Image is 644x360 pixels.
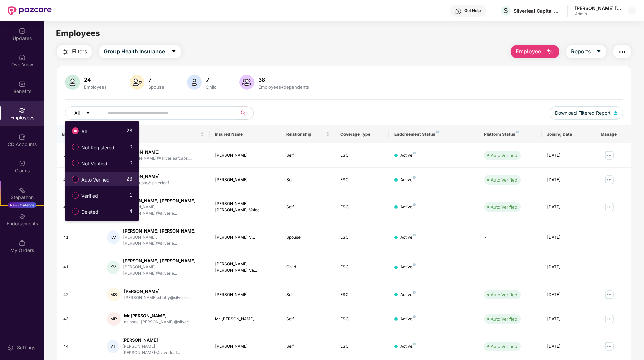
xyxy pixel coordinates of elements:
[7,344,14,351] img: svg+xml;base64,PHN2ZyBpZD0iU2V0dGluZy0yMHgyMCIgeG1sbnM9Imh0dHA6Ly93d3cudzMub3JnLzIwMDAvc3ZnIiB3aW...
[566,45,606,58] button: Reportscaret-down
[19,240,26,246] img: svg+xml;base64,PHN2ZyBpZD0iTXlfT3JkZXJzIiBkYXRhLW5hbWU9Ik15IE9yZGVycyIgeG1sbnM9Imh0dHA6Ly93d3cudz...
[614,111,617,115] img: svg+xml;base64,PHN2ZyB4bWxucz0iaHR0cDovL3d3dy53My5vcmcvMjAwMC9zdmciIHhtbG5zOnhsaW5rPSJodHRwOi8vd3...
[400,292,416,298] div: Active
[204,76,218,83] div: 7
[547,292,590,298] div: [DATE]
[79,160,110,167] span: Not Verified
[400,264,416,270] div: Active
[400,177,416,183] div: Active
[210,125,281,143] th: Insured Name
[491,316,517,322] div: Auto Verified
[1,194,44,201] div: Stepathon
[400,152,416,159] div: Active
[629,8,635,13] img: svg+xml;base64,PHN2ZyBpZD0iRHJvcGRvd24tMzJ4MzIiIHhtbG5zPSJodHRwOi8vd3d3LnczLm9yZy8yMDAwL3N2ZyIgd2...
[478,252,541,282] td: -
[63,316,96,322] div: 43
[604,150,615,161] img: manageButton
[147,84,166,90] div: Spouse
[547,204,590,210] div: [DATE]
[286,292,329,298] div: Self
[400,316,416,322] div: Active
[19,28,26,34] img: svg+xml;base64,PHN2ZyBpZD0iVXBkYXRlZCIgeG1sbnM9Imh0dHA6Ly93d3cudzMub3JnLzIwMDAvc3ZnIiB3aWR0aD0iMj...
[215,234,276,241] div: [PERSON_NAME] V...
[595,125,631,143] th: Manage
[555,109,611,117] span: Download Filtered Report
[464,8,481,13] div: Get Help
[124,319,192,325] div: naisheel.[PERSON_NAME]@silverl...
[547,264,590,270] div: [DATE]
[340,316,383,322] div: ESC
[187,75,202,90] img: svg+xml;base64,PHN2ZyB4bWxucz0iaHR0cDovL3d3dy53My5vcmcvMjAwMC9zdmciIHhtbG5zOnhsaW5rPSJodHRwOi8vd3...
[19,107,26,114] img: svg+xml;base64,PHN2ZyBpZD0iRW1wbG95ZWVzIiB4bWxucz0iaHR0cDovL3d3dy53My5vcmcvMjAwMC9zdmciIHdpZHRoPS...
[19,54,26,61] img: svg+xml;base64,PHN2ZyBpZD0iSG9tZSIgeG1sbnM9Imh0dHA6Ly93d3cudzMub3JnLzIwMDAvc3ZnIiB3aWR0aD0iMjAiIG...
[484,132,536,137] div: Platform Status
[516,47,541,56] span: Employee
[604,289,615,300] img: manageButton
[124,149,192,155] div: [PERSON_NAME]
[504,7,508,15] span: S
[478,222,541,253] td: -
[19,213,26,220] img: svg+xml;base64,PHN2ZyBpZD0iRW5kb3JzZW1lbnRzIiB4bWxucz0iaHR0cDovL3d3dy53My5vcmcvMjAwMC9zdmciIHdpZH...
[491,291,517,298] div: Auto Verified
[123,234,204,247] div: [PERSON_NAME].[PERSON_NAME]@silverle...
[575,5,622,11] div: [PERSON_NAME] [PERSON_NAME]
[547,343,590,350] div: [DATE]
[215,177,276,183] div: [PERSON_NAME]
[129,159,132,169] span: 0
[19,134,26,140] img: svg+xml;base64,PHN2ZyBpZD0iQ0RfQWNjb3VudHMiIGRhdGEtbmFtZT0iQ0QgQWNjb3VudHMiIHhtbG5zPSJodHRwOi8vd3...
[83,84,108,90] div: Employees
[124,180,172,186] div: abhay.gupta@silverleaf...
[99,45,181,58] button: Group Health Insurancecaret-down
[129,143,132,153] span: 0
[413,343,416,345] img: svg+xml;base64,PHN2ZyB4bWxucz0iaHR0cDovL3d3dy53My5vcmcvMjAwMC9zdmciIHdpZHRoPSI4IiBoZWlnaHQ9IjgiIH...
[124,295,191,301] div: [PERSON_NAME].shetty@silverle...
[8,202,36,208] div: New Challenge
[340,152,383,159] div: ESC
[413,203,416,206] img: svg+xml;base64,PHN2ZyB4bWxucz0iaHR0cDovL3d3dy53My5vcmcvMjAwMC9zdmciIHdpZHRoPSI4IiBoZWlnaHQ9IjgiIH...
[171,49,176,55] span: caret-down
[204,84,218,90] div: Child
[8,6,52,15] img: New Pazcare Logo
[122,343,204,356] div: [PERSON_NAME].[PERSON_NAME]@silverleaf...
[413,263,416,266] img: svg+xml;base64,PHN2ZyB4bWxucz0iaHR0cDovL3d3dy53My5vcmcvMjAwMC9zdmciIHdpZHRoPSI4IiBoZWlnaHQ9IjgiIH...
[286,343,329,350] div: Self
[83,76,108,83] div: 24
[215,343,276,350] div: [PERSON_NAME]
[335,125,389,143] th: Coverage Type
[147,76,166,83] div: 7
[340,343,383,350] div: ESC
[546,48,554,56] img: svg+xml;base64,PHN2ZyB4bWxucz0iaHR0cDovL3d3dy53My5vcmcvMjAwMC9zdmciIHhtbG5zOnhsaW5rPSJodHRwOi8vd3...
[79,192,101,200] span: Verified
[102,125,210,143] th: Employee Name
[550,106,623,120] button: Download Filtered Report
[340,234,383,241] div: ESC
[19,160,26,167] img: svg+xml;base64,PHN2ZyBpZD0iQ2xhaW0iIHhtbG5zPSJodHRwOi8vd3d3LnczLm9yZy8yMDAwL3N2ZyIgd2lkdGg9IjIwIi...
[63,343,96,350] div: 44
[104,47,165,56] span: Group Health Insurance
[511,45,559,58] button: Employee
[79,208,101,216] span: Deleted
[604,202,615,212] img: manageButton
[400,234,416,241] div: Active
[107,288,121,301] div: MS
[237,106,254,120] button: search
[126,175,132,185] span: 23
[123,228,204,234] div: [PERSON_NAME] [PERSON_NAME]
[79,128,89,135] span: All
[215,201,276,213] div: [PERSON_NAME] [PERSON_NAME] Valec...
[413,176,416,179] img: svg+xml;base64,PHN2ZyB4bWxucz0iaHR0cDovL3d3dy53My5vcmcvMjAwMC9zdmciIHdpZHRoPSI4IiBoZWlnaHQ9IjgiIH...
[286,204,329,210] div: Self
[215,261,276,274] div: [PERSON_NAME] [PERSON_NAME] Va...
[74,109,80,117] span: All
[63,264,96,270] div: 41
[286,132,324,137] span: Relationship
[575,11,622,17] div: Admin
[123,204,204,217] div: [PERSON_NAME].[PERSON_NAME]@silverle...
[124,155,192,162] div: [PERSON_NAME]@silverleafcaps....
[413,315,416,318] img: svg+xml;base64,PHN2ZyB4bWxucz0iaHR0cDovL3d3dy53My5vcmcvMjAwMC9zdmciIHdpZHRoPSI4IiBoZWlnaHQ9IjgiIH...
[130,75,144,90] img: svg+xml;base64,PHN2ZyB4bWxucz0iaHR0cDovL3d3dy53My5vcmcvMjAwMC9zdmciIHhtbG5zOnhsaW5rPSJodHRwOi8vd3...
[413,234,416,236] img: svg+xml;base64,PHN2ZyB4bWxucz0iaHR0cDovL3d3dy53My5vcmcvMjAwMC9zdmciIHdpZHRoPSI4IiBoZWlnaHQ9IjgiIH...
[286,234,329,241] div: Spouse
[286,177,329,183] div: Self
[491,343,517,350] div: Auto Verified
